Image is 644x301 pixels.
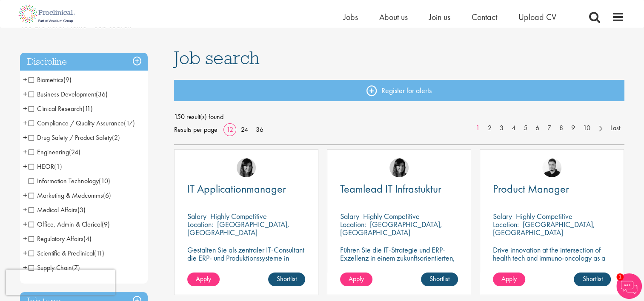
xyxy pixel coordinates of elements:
span: Apply [196,274,211,283]
span: + [23,247,27,259]
span: + [23,218,27,230]
span: + [23,261,27,274]
span: Office, Admin & Clerical [29,220,102,229]
span: (24) [69,148,80,156]
a: 36 [253,125,266,134]
span: Business Development [29,90,108,99]
a: Contact [472,11,497,23]
span: Apply [349,274,364,283]
a: Join us [429,11,450,23]
a: 12 [223,125,236,134]
span: + [23,102,27,115]
span: Compliance / Quality Assurance [29,119,124,128]
span: Location: [187,219,213,229]
span: Business Development [29,90,96,99]
a: Product Manager [493,184,611,194]
a: Upload CV [518,11,556,23]
a: 3 [495,123,508,133]
span: Office, Admin & Clerical [29,220,110,229]
a: About us [379,11,408,23]
span: Location: [493,219,519,229]
span: Product Manager [493,182,569,196]
span: Location: [340,219,366,229]
a: IT Applicationmanager [187,184,305,194]
span: Drug Safety / Product Safety [29,133,120,142]
a: 9 [567,123,579,133]
span: + [23,160,27,173]
a: 5 [519,123,532,133]
div: Discipline [20,53,148,71]
p: [GEOGRAPHIC_DATA], [GEOGRAPHIC_DATA] [187,219,289,237]
span: (3) [77,205,86,214]
img: Anderson Maldonado [542,158,561,177]
span: Compliance / Quality Assurance [29,119,135,128]
span: (10) [99,176,110,185]
a: Last [606,123,624,133]
p: Gestalten Sie als zentraler IT-Consultant die ERP- und Produktionssysteme in einem wachsenden, in... [187,246,305,286]
img: Tesnim Chagklil [389,158,409,177]
a: Register for alerts [174,80,624,101]
a: Apply [340,273,372,286]
span: (6) [103,191,111,200]
span: Clinical Research [29,104,83,113]
span: Information Technology [29,176,99,185]
span: 1 [616,273,624,281]
span: Job search [174,46,260,69]
a: Shortlist [268,273,305,286]
span: 150 result(s) found [174,111,624,123]
a: 4 [507,123,520,133]
span: + [23,73,27,86]
span: Salary [493,211,512,221]
span: Scientific & Preclinical [29,249,104,258]
span: Engineering [29,148,80,156]
p: Highly Competitive [363,211,420,221]
span: IT Applicationmanager [187,182,286,196]
span: Engineering [29,148,69,156]
span: Medical Affairs [29,205,86,214]
a: Shortlist [421,273,458,286]
a: 8 [555,123,567,133]
a: Jobs [343,11,358,23]
a: 7 [543,123,555,133]
span: Marketing & Medcomms [29,191,103,200]
span: Results per page [174,123,218,136]
span: Salary [187,211,206,221]
p: Highly Competitive [210,211,267,221]
a: Apply [493,273,525,286]
span: (36) [96,90,108,99]
span: (1) [54,162,62,171]
p: Highly Competitive [516,211,572,221]
span: Salary [340,211,359,221]
span: Information Technology [29,176,110,185]
span: Biometrics [29,75,72,84]
span: + [23,131,27,144]
span: (9) [63,75,72,84]
p: [GEOGRAPHIC_DATA], [GEOGRAPHIC_DATA] [493,219,595,237]
span: Apply [501,274,517,283]
span: HEOR [29,162,54,171]
span: (7) [72,263,80,272]
a: 2 [484,123,496,133]
img: Chatbot [616,273,642,299]
p: Drive innovation at the intersection of health tech and immuno-oncology as a Product Manager shap... [493,246,611,286]
a: 10 [579,123,595,133]
span: Supply Chain [29,263,80,272]
a: Teamlead IT Infrastuktur [340,184,458,194]
img: Tesnim Chagklil [237,158,256,177]
span: Supply Chain [29,263,72,272]
a: Apply [187,273,220,286]
span: Biometrics [29,75,63,84]
span: (9) [102,220,110,229]
span: Regulatory Affairs [29,234,92,243]
span: HEOR [29,162,62,171]
span: Teamlead IT Infrastuktur [340,182,441,196]
span: Drug Safety / Product Safety [29,133,112,142]
span: + [23,145,27,158]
